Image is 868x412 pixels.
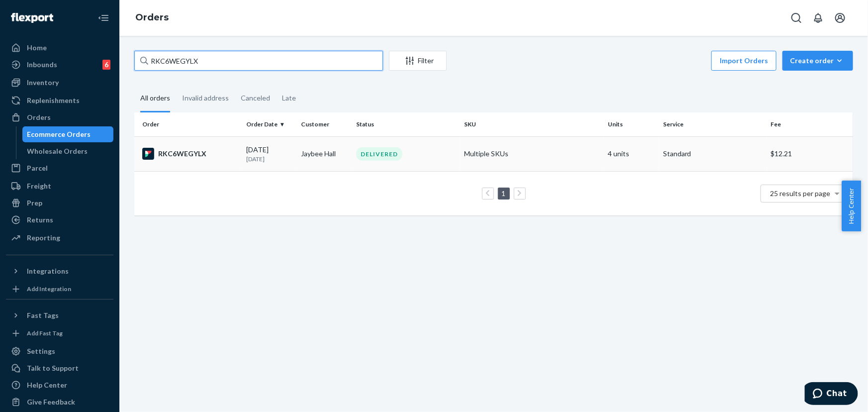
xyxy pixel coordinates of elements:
a: Reporting [6,230,113,246]
div: Talk to Support [27,363,79,373]
a: Returns [6,212,113,228]
button: Create order [782,51,853,71]
div: Replenishments [27,96,80,105]
div: Orders [27,112,51,122]
img: Flexport logo [11,13,53,23]
td: Multiple SKUs [460,136,604,171]
a: Page 1 is your current page [500,189,508,198]
a: Replenishments [6,93,113,108]
button: Help Center [842,181,861,231]
a: Ecommerce Orders [22,126,114,142]
div: Parcel [27,163,48,173]
div: Add Fast Tag [27,329,63,337]
th: Service [659,112,767,136]
th: Order [134,112,242,136]
button: Open account menu [830,8,850,28]
span: 25 results per page [771,189,831,198]
div: Late [282,85,296,111]
div: Reporting [27,233,60,243]
th: Status [352,112,460,136]
a: Parcel [6,160,113,176]
a: Add Fast Tag [6,327,113,339]
div: Returns [27,215,53,225]
div: [DATE] [246,145,293,163]
div: Invalid address [182,85,229,111]
p: Standard [663,149,763,159]
th: Order Date [242,112,297,136]
div: Fast Tags [27,310,59,320]
iframe: Opens a widget where you can chat to one of our agents [805,382,858,407]
div: Canceled [241,85,270,111]
p: [DATE] [246,155,293,163]
button: Open notifications [808,8,828,28]
div: Ecommerce Orders [27,129,91,139]
a: Add Integration [6,283,113,295]
ol: breadcrumbs [127,3,177,32]
a: Inbounds6 [6,57,113,73]
div: Customer [301,120,349,128]
a: Orders [6,109,113,125]
a: Prep [6,195,113,211]
div: Home [27,43,47,53]
input: Search orders [134,51,383,71]
a: Inventory [6,75,113,91]
div: All orders [140,85,170,112]
a: Help Center [6,377,113,393]
div: Add Integration [27,285,71,293]
th: Units [604,112,659,136]
div: RKC6WEGYLX [142,148,238,160]
div: 6 [102,60,110,70]
a: Freight [6,178,113,194]
div: Settings [27,346,55,356]
button: Close Navigation [94,8,113,28]
td: 4 units [604,136,659,171]
div: Integrations [27,266,69,276]
th: SKU [460,112,604,136]
button: Import Orders [711,51,776,71]
div: Inventory [27,78,59,88]
a: Settings [6,343,113,359]
a: Home [6,40,113,56]
button: Filter [389,51,447,71]
div: Create order [790,56,846,66]
div: DELIVERED [356,147,402,161]
a: Orders [135,12,169,23]
td: Jaybee Hall [297,136,353,171]
button: Open Search Box [786,8,806,28]
button: Talk to Support [6,360,113,376]
div: Help Center [27,380,67,390]
div: Prep [27,198,42,208]
td: $12.21 [767,136,853,171]
a: Wholesale Orders [22,143,114,159]
button: Give Feedback [6,394,113,410]
button: Integrations [6,263,113,279]
th: Fee [767,112,853,136]
div: Freight [27,181,51,191]
div: Filter [389,56,446,66]
button: Fast Tags [6,308,113,323]
div: Wholesale Orders [27,146,88,156]
div: Give Feedback [27,397,75,407]
div: Inbounds [27,60,57,70]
